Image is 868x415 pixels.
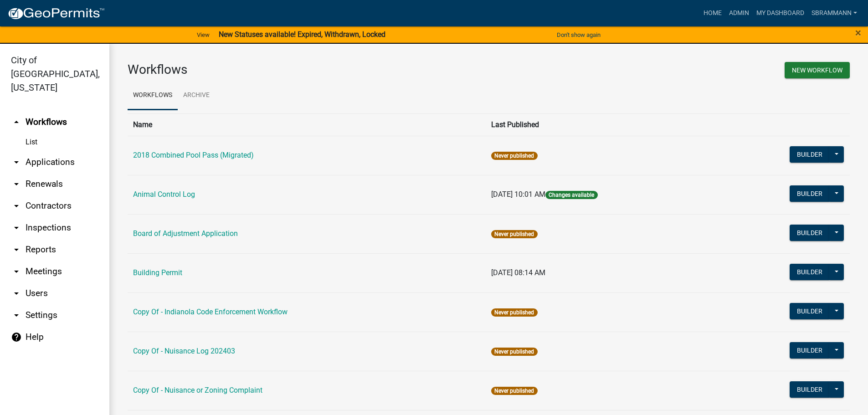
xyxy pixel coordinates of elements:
i: arrow_drop_down [11,266,22,277]
button: Builder [790,303,830,319]
strong: New Statuses available! Expired, Withdrawn, Locked [219,30,385,39]
a: Admin [725,5,753,22]
i: arrow_drop_down [11,157,22,168]
a: Building Permit [133,268,182,277]
button: Don't show again [553,27,604,42]
a: Animal Control Log [133,190,195,199]
a: Home [700,5,725,22]
a: 2018 Combined Pool Pass (Migrated) [133,151,254,159]
i: arrow_drop_down [11,222,22,233]
i: arrow_drop_down [11,244,22,255]
a: View [193,27,213,42]
a: Copy Of - Nuisance Log 202403 [133,347,235,355]
a: Board of Adjustment Application [133,229,238,238]
span: [DATE] 10:01 AM [491,190,545,199]
span: Never published [491,387,537,395]
i: help [11,332,22,343]
i: arrow_drop_down [11,288,22,299]
a: Copy Of - Indianola Code Enforcement Workflow [133,307,288,316]
button: Builder [790,381,830,398]
span: Never published [491,348,537,356]
a: SBrammann [808,5,861,22]
button: Builder [790,146,830,163]
span: × [855,26,861,39]
th: Name [128,113,486,136]
span: Never published [491,152,537,160]
h3: Workflows [128,62,482,77]
button: New Workflow [785,62,850,78]
span: Never published [491,230,537,238]
span: [DATE] 08:14 AM [491,268,545,277]
i: arrow_drop_down [11,310,22,321]
a: My Dashboard [753,5,808,22]
i: arrow_drop_down [11,200,22,211]
button: Builder [790,225,830,241]
button: Builder [790,185,830,202]
button: Builder [790,342,830,359]
button: Builder [790,264,830,280]
button: Close [855,27,861,38]
i: arrow_drop_up [11,117,22,128]
span: Changes available [545,191,597,199]
a: Archive [178,81,215,110]
i: arrow_drop_down [11,179,22,190]
a: Copy Of - Nuisance or Zoning Complaint [133,386,262,395]
a: Workflows [128,81,178,110]
th: Last Published [486,113,719,136]
span: Never published [491,308,537,317]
